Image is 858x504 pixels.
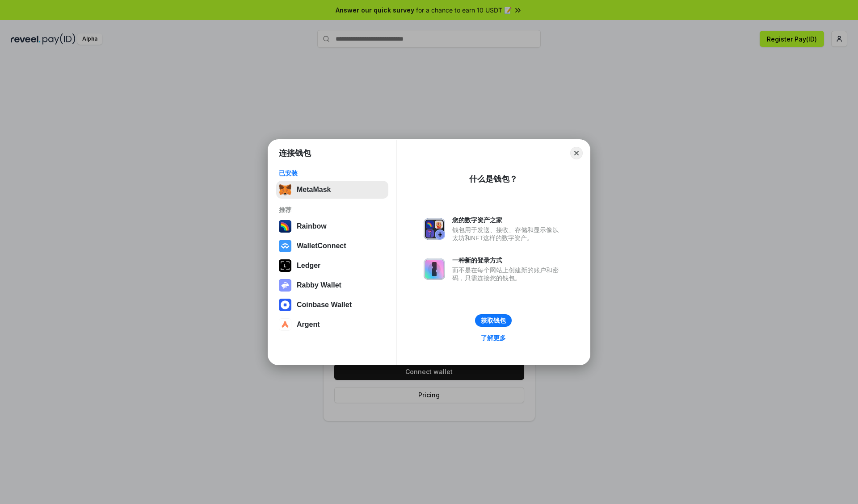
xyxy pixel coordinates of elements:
[276,237,388,255] button: WalletConnect
[481,334,506,342] div: 了解更多
[276,217,388,235] button: Rainbow
[276,316,388,333] button: Argent
[297,242,346,250] div: WalletConnect
[297,301,352,309] div: Coinbase Wallet
[297,321,320,329] div: Argent
[452,266,563,282] div: 而不是在每个网站上创建新的账户和密码，只需连接您的钱包。
[481,317,506,325] div: 获取钱包
[297,186,331,194] div: MetaMask
[279,259,291,272] img: svg+xml,%3Csvg%20xmlns%3D%22http%3A%2F%2Fwww.w3.org%2F2000%2Fsvg%22%20width%3D%2228%22%20height%3...
[475,314,512,327] button: 获取钱包
[297,281,341,289] div: Rabby Wallet
[452,216,563,224] div: 您的数字资产之家
[276,257,388,275] button: Ledger
[424,258,445,280] img: svg+xml,%3Csvg%20xmlns%3D%22http%3A%2F%2Fwww.w3.org%2F2000%2Fsvg%22%20fill%3D%22none%22%20viewBox...
[279,220,291,233] img: svg+xml,%3Csvg%20width%3D%22120%22%20height%3D%22120%22%20viewBox%3D%220%200%20120%20120%22%20fil...
[279,183,291,196] img: svg+xml,%3Csvg%20fill%3D%22none%22%20height%3D%2233%22%20viewBox%3D%220%200%2035%2033%22%20width%...
[469,174,517,184] div: 什么是钱包？
[297,222,327,230] div: Rainbow
[475,332,511,344] a: 了解更多
[279,299,291,311] img: svg+xml,%3Csvg%20width%3D%2228%22%20height%3D%2228%22%20viewBox%3D%220%200%2028%2028%22%20fill%3D...
[452,226,563,242] div: 钱包用于发送、接收、存储和显示像以太坊和NFT这样的数字资产。
[279,279,291,292] img: svg+xml,%3Csvg%20xmlns%3D%22http%3A%2F%2Fwww.w3.org%2F2000%2Fsvg%22%20fill%3D%22none%22%20viewBox...
[279,206,386,214] div: 推荐
[452,256,563,264] div: 一种新的登录方式
[276,181,388,199] button: MetaMask
[276,276,388,294] button: Rabby Wallet
[279,148,311,158] h1: 连接钱包
[276,296,388,314] button: Coinbase Wallet
[297,262,320,270] div: Ledger
[279,240,291,252] img: svg+xml,%3Csvg%20width%3D%2228%22%20height%3D%2228%22%20viewBox%3D%220%200%2028%2028%22%20fill%3D...
[570,147,583,159] button: Close
[279,169,386,177] div: 已安装
[424,218,445,240] img: svg+xml,%3Csvg%20xmlns%3D%22http%3A%2F%2Fwww.w3.org%2F2000%2Fsvg%22%20fill%3D%22none%22%20viewBox...
[279,318,291,331] img: svg+xml,%3Csvg%20width%3D%2228%22%20height%3D%2228%22%20viewBox%3D%220%200%2028%2028%22%20fill%3D...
